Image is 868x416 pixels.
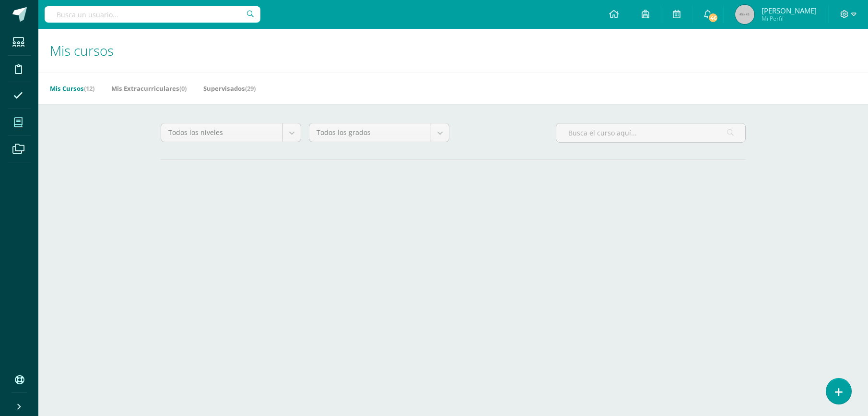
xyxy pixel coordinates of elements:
[309,123,449,142] a: Todos los grados
[168,123,275,142] span: Todos los niveles
[556,123,745,142] input: Busca el curso aquí...
[317,123,423,142] span: Todos los grados
[735,5,754,24] img: 45x45
[161,123,301,142] a: Todos los niveles
[45,6,260,23] input: Busca un usuario...
[762,6,817,15] span: [PERSON_NAME]
[245,84,256,93] span: (29)
[50,41,114,60] span: Mis cursos
[179,84,187,93] span: (0)
[111,81,187,96] a: Mis Extracurriculares(0)
[708,12,718,23] span: 46
[50,81,94,96] a: Mis Cursos(12)
[203,81,256,96] a: Supervisados(29)
[762,14,817,23] span: Mi Perfil
[84,84,94,93] span: (12)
